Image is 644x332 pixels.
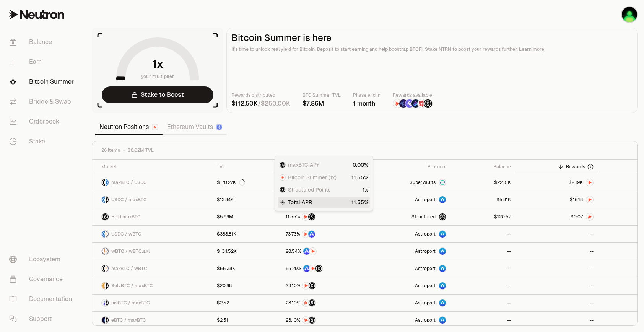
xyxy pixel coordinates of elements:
[519,46,544,52] a: Learn more
[309,317,315,324] img: Structured Points
[566,164,585,170] span: Rewards
[212,243,281,260] a: $134.52K
[92,226,212,242] a: USDC LogowBTC LogoUSDC / wBTC
[302,282,309,289] img: NTRN
[451,243,516,260] a: --
[3,269,83,289] a: Governance
[367,295,451,311] a: Astroport
[92,295,212,311] a: uniBTC LogomaxBTC LogouniBTC / maxBTC
[367,174,451,191] a: SupervaultsSupervaults
[102,86,213,103] a: Stake to Boost
[451,277,516,294] a: --
[212,295,281,311] a: $2.52
[303,265,310,272] img: ASTRO
[371,164,446,170] div: Protocol
[302,91,341,99] p: BTC Summer TVL
[309,248,316,255] img: NTRN
[92,277,212,294] a: SolvBTC LogomaxBTC LogoSolvBTC / maxBTC
[3,52,83,72] a: Earn
[3,132,83,151] a: Stake
[212,191,281,208] a: $13.84K
[302,231,309,238] img: NTRN
[451,260,516,277] a: --
[415,231,436,237] span: Astroport
[217,179,245,186] div: $170.27K
[102,196,105,203] img: USDC Logo
[418,99,426,108] img: Mars Fragments
[111,317,146,323] span: eBTC / maxBTC
[3,32,83,52] a: Balance
[286,316,362,324] button: NTRNStructured Points
[111,265,147,272] span: maxBTC / wBTC
[302,213,309,220] img: NTRN
[281,277,367,294] a: NTRNStructured Points
[92,312,212,329] a: eBTC LogomaxBTC LogoeBTC / maxBTC
[288,186,330,194] span: Structured Points
[281,243,367,260] a: ASTRONTRN
[111,231,141,237] span: USDC / wBTC
[302,299,309,306] img: NTRN
[231,91,290,99] p: Rewards distributed
[102,213,109,220] img: maxBTC Logo
[367,260,451,277] a: Astroport
[281,208,367,225] a: NTRNStructured Points
[303,248,310,255] img: ASTRO
[309,265,316,272] img: NTRN
[516,208,598,225] a: NTRN Logo
[101,164,208,170] div: Market
[92,243,212,260] a: wBTC LogowBTC.axl LogowBTC / wBTC.axl
[286,299,362,307] button: NTRNStructured Points
[415,283,436,289] span: Astroport
[415,317,436,323] span: Astroport
[410,179,436,186] span: Supervaults
[439,213,446,220] img: maxBTC
[92,208,212,225] a: maxBTC LogoHold maxBTC
[586,213,593,220] img: NTRN Logo
[212,312,281,329] a: $2.51
[393,99,402,108] img: NTRN
[309,299,315,306] img: Structured Points
[92,260,212,277] a: maxBTC LogowBTC LogomaxBTC / wBTC
[102,317,105,324] img: eBTC Logo
[95,119,163,135] a: Neutron Positions
[286,230,362,238] button: NTRNASTRO
[111,300,150,306] span: uniBTC / maxBTC
[622,7,637,22] img: KO
[516,174,598,191] a: NTRN Logo
[451,312,516,329] a: --
[516,243,598,260] a: --
[281,226,367,242] a: NTRNASTRO
[281,260,367,277] a: ASTRONTRNStructured Points
[3,249,83,269] a: Ecosystem
[286,265,362,272] button: ASTRONTRNStructured Points
[280,162,285,168] img: maxBTC Logo
[367,191,451,208] a: Astroport
[3,92,83,112] a: Bridge & Swap
[217,214,233,220] div: $5.99M
[455,164,511,170] div: Balance
[212,260,281,277] a: $55.38K
[102,179,105,186] img: maxBTC Logo
[141,73,174,80] span: your multiplier
[308,231,315,238] img: ASTRO
[309,282,315,289] img: Structured Points
[217,283,232,289] div: $20.98
[153,125,158,130] img: Neutron Logo
[111,283,153,289] span: SolvBTC / maxBTC
[399,99,408,108] img: EtherFi Points
[212,174,281,191] a: $170.27K
[217,265,235,272] div: $55.38K
[367,312,451,329] a: Astroport
[106,265,109,272] img: wBTC Logo
[217,125,222,130] img: Ethereum Logo
[111,214,141,220] span: Hold maxBTC
[3,112,83,132] a: Orderbook
[315,265,322,272] img: Structured Points
[281,295,367,311] a: NTRNStructured Points
[212,226,281,242] a: $388.81K
[516,277,598,294] a: --
[102,248,105,255] img: wBTC Logo
[102,299,105,306] img: uniBTC Logo
[231,46,633,53] p: It's time to unlock real yield for Bitcoin. Deposit to start earning and help boostrap BTCFi. Sta...
[516,191,598,208] a: NTRN Logo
